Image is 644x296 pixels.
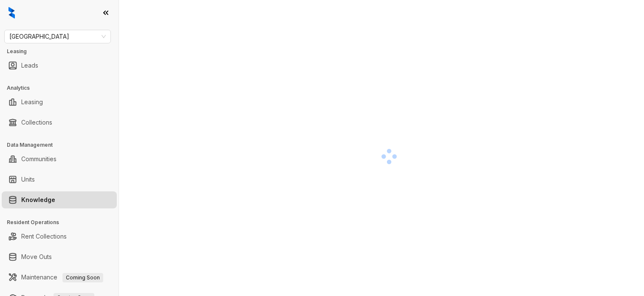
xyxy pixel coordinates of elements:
img: logo [8,7,15,19]
li: Move Outs [2,248,117,265]
li: Maintenance [2,269,117,286]
a: Rent Collections [21,228,67,245]
a: Leads [21,57,38,74]
span: Coming Soon [62,273,103,282]
a: Knowledge [21,191,55,208]
a: Communities [21,151,56,168]
li: Units [2,171,117,188]
h3: Resident Operations [7,219,119,226]
a: Units [21,171,35,188]
li: Leads [2,57,117,74]
li: Rent Collections [2,228,117,245]
h3: Leasing [7,48,119,55]
a: Leasing [21,94,43,111]
li: Knowledge [2,191,117,208]
li: Leasing [2,94,117,111]
h3: Analytics [7,84,119,92]
span: Fairfield [9,30,106,43]
a: Move Outs [21,248,52,265]
li: Collections [2,114,117,131]
a: Collections [21,114,52,131]
h3: Data Management [7,141,119,149]
li: Communities [2,151,117,168]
